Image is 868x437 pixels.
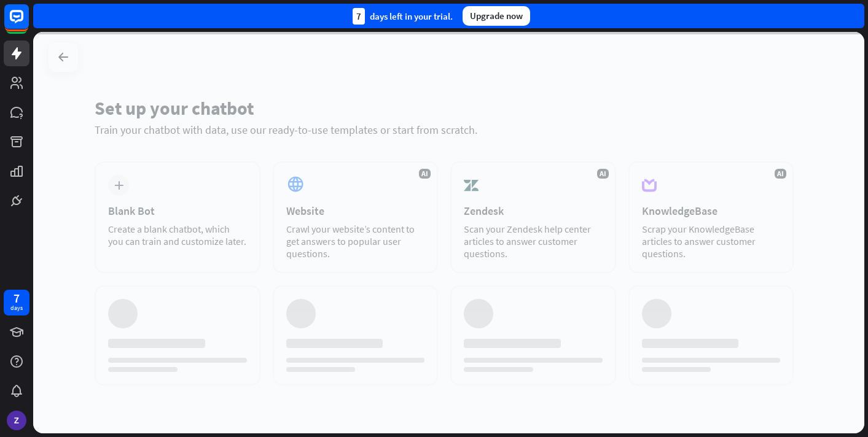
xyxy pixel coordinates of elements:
div: Upgrade now [463,6,530,26]
div: days [10,304,23,312]
a: 7 days [4,290,29,315]
div: days left in your trial. [353,8,453,25]
div: 7 [353,8,365,25]
div: 7 [14,293,20,304]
